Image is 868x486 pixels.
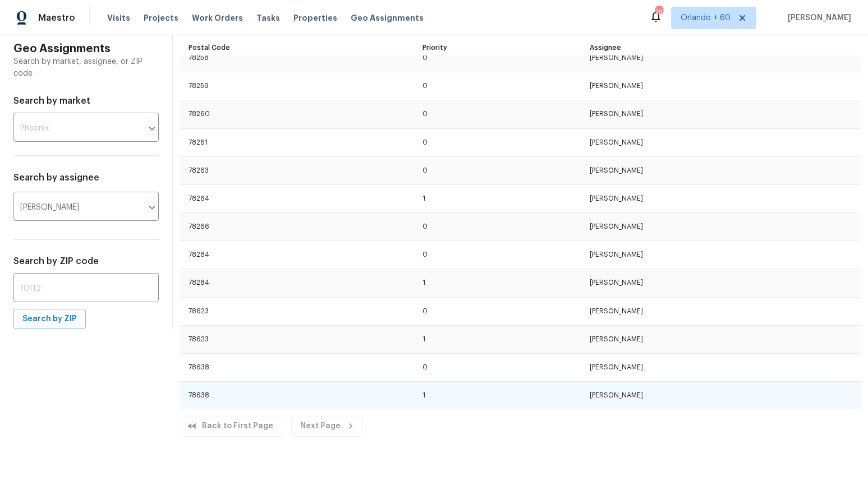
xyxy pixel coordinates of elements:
[351,12,424,24] span: Geo Assignments
[414,44,581,72] td: 0
[581,241,861,269] td: [PERSON_NAME]
[681,12,731,24] span: Orlando + 60
[414,156,581,184] td: 0
[13,93,159,109] h6: Search by market
[192,12,243,24] span: Work Orders
[581,382,861,410] td: [PERSON_NAME]
[144,12,178,24] span: Projects
[581,297,861,325] td: [PERSON_NAME]
[22,312,77,326] span: Search by ZIP
[180,128,414,156] td: 78261
[144,121,160,136] button: Open
[414,353,581,381] td: 0
[414,184,581,212] td: 1
[655,7,663,18] div: 782
[180,325,414,353] td: 78623
[581,353,861,381] td: [PERSON_NAME]
[180,269,414,297] td: 78284
[180,382,414,410] td: 78638
[180,72,414,100] td: 78259
[414,241,581,269] td: 0
[581,156,861,184] td: [PERSON_NAME]
[783,12,851,24] span: [PERSON_NAME]
[581,72,861,100] td: [PERSON_NAME]
[414,100,581,128] td: 0
[13,56,159,80] p: Search by market, assignee, or ZIP code
[581,269,861,297] td: [PERSON_NAME]
[180,353,414,381] td: 78638
[180,241,414,269] td: 78284
[180,213,414,241] td: 78266
[144,200,160,215] button: Open
[414,269,581,297] td: 1
[581,100,861,128] td: [PERSON_NAME]
[38,12,75,24] span: Maestro
[180,297,414,325] td: 78623
[414,128,581,156] td: 0
[107,12,130,24] span: Visits
[414,297,581,325] td: 0
[414,382,581,410] td: 1
[13,170,159,186] h6: Search by assignee
[13,253,159,269] h6: Search by ZIP code
[414,325,581,353] td: 1
[581,213,861,241] td: [PERSON_NAME]
[414,213,581,241] td: 0
[256,14,280,22] span: Tasks
[180,100,414,128] td: 78260
[581,44,861,72] td: [PERSON_NAME]
[293,12,337,24] span: Properties
[414,35,581,56] th: Priority
[581,128,861,156] td: [PERSON_NAME]
[414,72,581,100] td: 0
[13,309,86,330] button: Search by ZIP
[581,35,861,56] th: Assignee
[180,184,414,212] td: 78264
[180,35,414,56] th: Postal Code
[180,156,414,184] td: 78263
[13,42,159,56] h4: Geo Assignments
[13,115,127,142] input: Phoenix
[180,44,414,72] td: 78258
[13,276,159,302] input: 10112
[581,184,861,212] td: [PERSON_NAME]
[581,325,861,353] td: [PERSON_NAME]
